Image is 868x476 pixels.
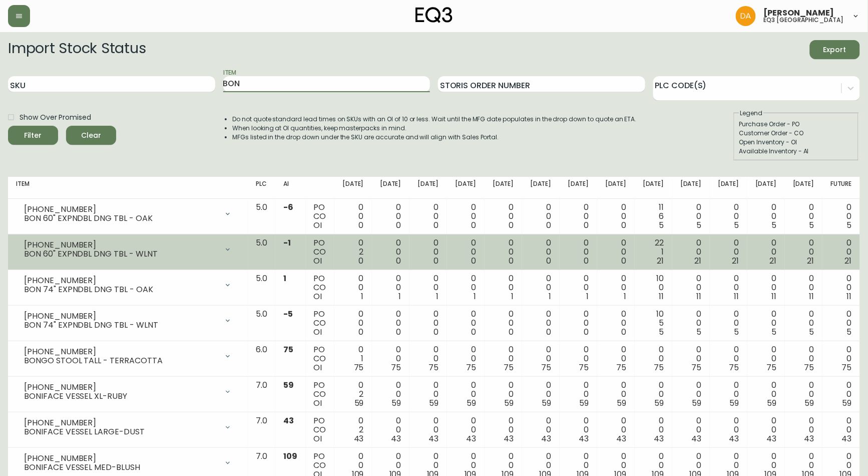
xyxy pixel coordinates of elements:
div: 0 0 [455,310,477,337]
div: 0 0 [793,239,814,266]
span: 59 [767,397,777,409]
td: 5.0 [248,199,275,234]
span: 75 [504,362,514,373]
div: 0 0 [493,416,514,443]
span: 43 [391,433,401,444]
div: 0 2 [342,416,364,443]
div: Available Inventory - AI [739,147,853,156]
div: [PHONE_NUMBER]BON 74" EXPNDBL DNG TBL - WLNT [16,310,240,332]
div: 0 0 [530,274,552,301]
div: 0 0 [455,345,477,372]
div: 0 0 [830,345,852,372]
span: OI [314,362,322,373]
span: 43 [467,433,477,444]
span: OI [314,397,322,409]
button: Clear [66,126,116,145]
div: 0 0 [455,416,477,443]
span: 0 [584,219,589,231]
span: 0 [359,326,364,338]
td: 5.0 [248,270,275,306]
span: 0 [547,326,552,338]
th: [DATE] [372,177,409,199]
span: 75 [391,362,401,373]
span: 5 [734,219,739,231]
div: BON 74" EXPNDBL DNG TBL - WLNT [24,321,218,330]
div: 10 0 [643,274,664,301]
div: [PHONE_NUMBER]BONIFACE VESSEL XL-RUBY [16,381,240,403]
span: 43 [729,433,739,444]
span: 59 [542,397,552,409]
div: 0 0 [680,239,702,266]
span: 1 [399,291,401,302]
div: 0 0 [417,416,439,443]
td: 5.0 [248,234,275,270]
span: 43 [504,433,514,444]
span: 5 [809,219,814,231]
span: 75 [467,362,477,373]
span: 0 [622,219,627,231]
span: 21 [807,255,814,267]
div: 0 0 [342,310,364,337]
div: 0 0 [380,310,401,337]
div: Customer Order - CO [739,129,853,138]
div: 0 0 [493,203,514,230]
div: [PHONE_NUMBER]BON 60" EXPNDBL DNG TBL - WLNT [16,239,240,261]
span: 0 [584,326,589,338]
span: 43 [542,433,552,444]
span: 21 [770,255,777,267]
span: 43 [842,433,852,444]
span: 0 [434,255,439,267]
span: 0 [472,255,477,267]
div: 11 6 [643,203,664,230]
span: 43 [654,433,664,444]
span: OI [314,326,322,338]
div: PO CO [314,274,326,301]
span: 5 [809,326,814,338]
span: OI [314,433,322,444]
div: 0 0 [830,203,852,230]
span: 0 [396,219,401,231]
div: 0 0 [568,310,589,337]
div: 0 0 [493,345,514,372]
span: 21 [732,255,739,267]
td: 7.0 [248,412,275,448]
span: Export [818,44,852,56]
div: [PHONE_NUMBER]BON 60" EXPNDBL DNG TBL - OAK [16,203,240,225]
span: -6 [283,201,293,213]
th: [DATE] [710,177,747,199]
div: 0 0 [568,345,589,372]
span: 1 [587,291,589,302]
span: 0 [622,326,627,338]
div: [PHONE_NUMBER]BON 74" EXPNDBL DNG TBL - OAK [16,274,240,296]
div: [PHONE_NUMBER] [24,347,218,356]
div: 0 0 [568,274,589,301]
div: 0 0 [830,274,852,301]
div: 0 0 [530,203,552,230]
div: 0 0 [680,203,702,230]
div: 0 0 [417,239,439,266]
div: 0 0 [568,203,589,230]
h2: Import Stock Status [8,40,146,59]
div: 0 0 [718,381,739,408]
div: [PHONE_NUMBER] [24,312,218,321]
span: 43 [354,433,364,444]
span: -5 [283,308,293,320]
div: 0 0 [643,381,664,408]
span: 0 [434,219,439,231]
div: 0 0 [605,274,627,301]
div: 0 0 [493,274,514,301]
span: 0 [547,255,552,267]
span: 5 [659,326,664,338]
li: When looking at OI quantities, keep masterpacks in mind. [232,124,637,133]
div: [PHONE_NUMBER]BONIFACE VESSEL LARGE-DUST [16,416,240,438]
span: 75 [842,362,852,373]
div: 0 0 [417,381,439,408]
div: 0 0 [793,416,814,443]
span: 0 [359,255,364,267]
div: 0 0 [605,345,627,372]
span: 0 [584,255,589,267]
div: 0 0 [718,345,739,372]
span: 11 [809,291,814,302]
div: 0 0 [643,416,664,443]
span: 1 [283,273,286,284]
